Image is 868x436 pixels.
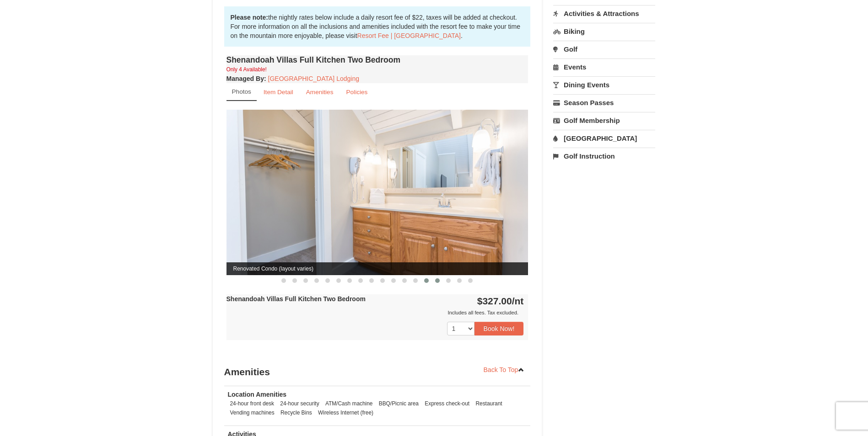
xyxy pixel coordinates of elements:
[226,75,264,82] span: Managed By
[553,112,655,129] a: Golf Membership
[553,130,655,147] a: [GEOGRAPHIC_DATA]
[422,399,472,408] li: Express check-out
[278,408,314,417] li: Recycle Bins
[264,89,293,96] small: Item Detail
[553,76,655,93] a: Dining Events
[553,148,655,165] a: Golf Instruction
[300,83,340,101] a: Amenities
[553,41,655,58] a: Golf
[226,308,524,317] div: Includes all fees. Tax excluded.
[228,399,277,408] li: 24-hour front desk
[553,94,655,111] a: Season Passes
[226,66,267,73] small: Only 4 Available!
[346,89,367,96] small: Policies
[224,6,531,47] div: the nightly rates below include a daily resort fee of $22, taxes will be added at checkout. For m...
[512,296,524,306] span: /nt
[226,55,528,64] h4: Shenandoah Villas Full Kitchen Two Bedroom
[226,295,366,303] strong: Shenandoah Villas Full Kitchen Two Bedroom
[224,363,531,381] h3: Amenities
[226,75,266,82] strong: :
[553,58,655,75] a: Events
[478,363,531,377] a: Back To Top
[226,83,257,101] a: Photos
[306,89,334,96] small: Amenities
[357,32,461,39] a: Resort Fee | [GEOGRAPHIC_DATA]
[268,75,359,82] a: [GEOGRAPHIC_DATA] Lodging
[228,408,277,417] li: Vending machines
[226,110,528,275] img: Renovated Condo (layout varies)
[477,296,524,306] strong: $327.00
[323,399,375,408] li: ATM/Cash machine
[228,391,287,398] strong: Location Amenities
[473,399,504,408] li: Restaurant
[278,399,321,408] li: 24-hour security
[377,399,421,408] li: BBQ/Picnic area
[226,262,528,275] span: Renovated Condo (layout varies)
[316,408,376,417] li: Wireless Internet (free)
[553,23,655,40] a: Biking
[231,14,268,21] strong: Please note:
[553,5,655,22] a: Activities & Attractions
[258,83,299,101] a: Item Detail
[474,322,524,335] button: Book Now!
[232,88,251,95] small: Photos
[340,83,373,101] a: Policies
